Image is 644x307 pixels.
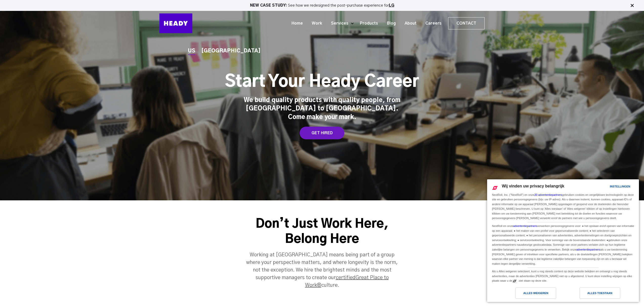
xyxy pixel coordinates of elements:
[491,268,635,284] div: Als u Alles weigeren selecteert, kunt u nog steeds content op deze website bekijken en ontvangt u...
[563,287,636,301] a: Alles toestaan
[389,4,394,7] a: LG
[576,248,600,251] a: advertentiepartners
[244,96,401,122] div: We build quality products with quality people, from [GEOGRAPHIC_DATA] to [GEOGRAPHIC_DATA]. Come ...
[398,19,419,28] a: About
[197,17,485,29] div: Navigation Menu
[300,127,344,139] a: GET HIRED
[250,4,288,7] strong: NEW CASE STUDY:
[234,217,410,247] h3: Don’t Just Work Here, Belong Here
[630,3,635,8] img: Close Bar
[159,13,192,33] img: Heady_Logo_Web-01 (1)
[201,48,261,54] a: [GEOGRAPHIC_DATA]
[188,48,195,54] a: US
[448,17,484,29] a: Contact
[610,184,630,189] div: Instellingen
[325,19,351,28] a: Services
[491,192,635,221] div: NextRoll, Inc. ("NextRoll") en onze gebruiken cookies en vergelijkbare technologieën op deze site...
[419,19,444,28] a: Careers
[513,224,537,227] a: advertentiepartners
[305,275,389,288] a: certifiedGreat Place to Work®
[587,290,612,296] div: Alles toestaan
[491,222,635,266] div: NextRoll en onze verwerken persoonsgegevens voor: ● het opslaan en/of openen van informatie op ee...
[523,290,548,296] div: Alles weigeren
[225,72,419,92] h1: Start Your Heady Career
[305,19,325,28] a: Work
[601,182,613,192] a: Instellingen
[502,184,564,188] span: Wij vinden uw privacy belangrijk
[2,4,642,7] p: See how we redesigned the post-purchase experience for
[354,19,381,28] a: Products
[246,252,398,288] span: Working at [GEOGRAPHIC_DATA] means being part of a group where your perspective matters, and wher...
[490,287,563,301] a: Alles weigeren
[381,19,398,28] a: Blog
[534,193,562,196] a: 20 advertentiepartners
[285,19,305,28] a: Home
